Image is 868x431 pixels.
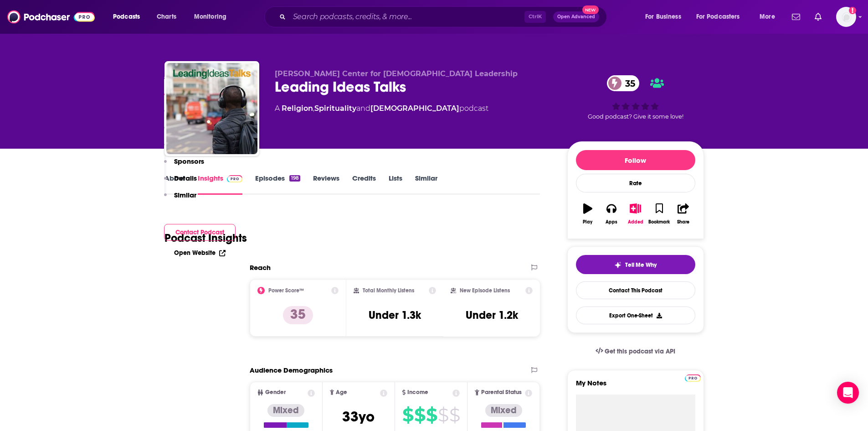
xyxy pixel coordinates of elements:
[605,348,675,355] span: Get this podcast via API
[342,408,375,426] span: 33 yo
[194,10,226,23] span: Monitoring
[576,281,695,299] a: Contact This Podcast
[639,10,693,24] button: open menu
[407,389,428,395] span: Income
[628,219,643,225] div: Added
[289,175,300,182] div: 198
[282,104,313,113] a: Religion
[553,11,599,22] button: Open AdvancedNew
[614,261,621,269] img: tell me why sparkle
[557,15,595,19] span: Open Advanced
[647,197,671,230] button: Bookmark
[313,104,314,113] span: ,
[414,408,425,422] span: $
[164,174,197,191] button: Details
[836,7,856,27] button: Show profile menu
[576,150,695,170] button: Follow
[576,379,695,395] label: My Notes
[352,174,376,195] a: Credits
[576,197,600,230] button: Play
[648,219,670,225] div: Bookmark
[438,408,448,422] span: $
[524,11,546,23] span: Ctrl K
[174,249,226,257] a: Open Website
[283,306,313,324] p: 35
[164,191,196,208] button: Similar
[273,6,616,27] div: Search podcasts, credits, & more...
[267,404,304,417] div: Mixed
[616,75,640,91] span: 35
[313,174,339,195] a: Reviews
[164,224,236,241] button: Contact Podcast
[576,174,695,192] div: Rate
[811,9,825,25] a: Show notifications dropdown
[265,389,286,395] span: Gender
[625,261,657,269] span: Tell Me Why
[606,219,617,225] div: Apps
[576,255,695,274] button: tell me why sparkleTell Me Why
[250,263,271,272] h2: Reach
[582,5,599,14] span: New
[314,104,356,113] a: Spirituality
[275,103,488,114] div: A podcast
[600,197,623,230] button: Apps
[481,389,522,395] span: Parental Status
[836,7,856,27] img: User Profile
[174,191,196,199] p: Similar
[449,408,460,422] span: $
[151,10,182,24] a: Charts
[645,10,681,23] span: For Business
[166,63,257,154] img: Leading Ideas Talks
[460,287,510,294] h2: New Episode Listens
[370,104,459,113] a: [DEMOGRAPHIC_DATA]
[576,306,695,324] button: Export One-Sheet
[289,10,524,24] input: Search podcasts, credits, & more...
[567,69,704,126] div: 35Good podcast? Give it some love!
[466,308,518,322] h3: Under 1.2k
[623,197,647,230] button: Added
[696,10,740,23] span: For Podcasters
[671,197,695,230] button: Share
[607,75,640,91] a: 35
[849,7,856,14] svg: Add a profile image
[369,308,421,322] h3: Under 1.3k
[415,174,437,195] a: Similar
[188,10,238,24] button: open menu
[583,219,592,225] div: Play
[157,10,176,23] span: Charts
[685,374,701,382] img: Podchaser Pro
[255,174,300,195] a: Episodes198
[588,340,683,363] a: Get this podcast via API
[685,373,701,382] a: Pro website
[107,10,152,24] button: open menu
[336,389,347,395] span: Age
[113,10,140,23] span: Podcasts
[389,174,402,195] a: Lists
[356,104,370,113] span: and
[485,404,522,417] div: Mixed
[426,408,437,422] span: $
[268,287,304,294] h2: Power Score™
[402,408,413,422] span: $
[837,382,859,404] div: Open Intercom Messenger
[760,10,775,23] span: More
[174,174,197,182] p: Details
[250,366,333,374] h2: Audience Demographics
[363,287,414,294] h2: Total Monthly Listens
[7,8,95,26] img: Podchaser - Follow, Share and Rate Podcasts
[690,10,753,24] button: open menu
[753,10,786,24] button: open menu
[588,113,683,120] span: Good podcast? Give it some love!
[836,7,856,27] span: Logged in as Lydia_Gustafson
[275,69,518,78] span: [PERSON_NAME] Center for [DEMOGRAPHIC_DATA] Leadership
[677,219,689,225] div: Share
[788,9,804,25] a: Show notifications dropdown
